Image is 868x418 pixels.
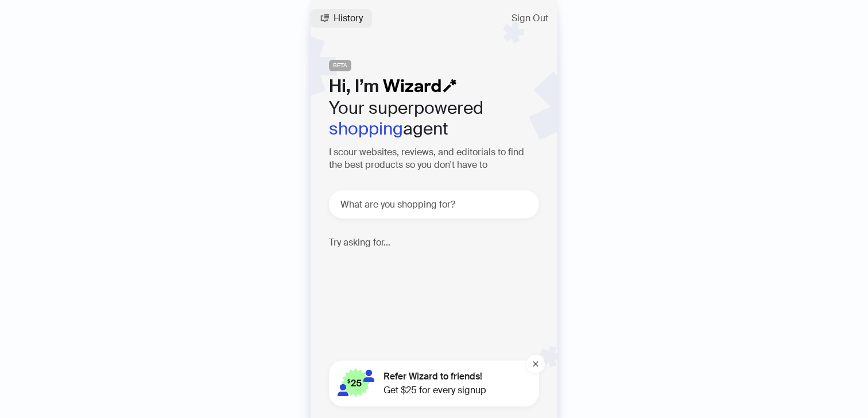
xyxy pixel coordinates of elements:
[383,370,486,384] span: Refer Wizard to friends!
[383,384,486,397] span: Get $25 for every signup
[329,75,379,97] span: Hi, I’m
[338,257,539,292] div: Find me a wireless mouse for gaming 🎮
[329,146,539,172] h3: I scour websites, reviews, and editorials to find the best products so you don't have to
[329,60,351,71] span: BETA
[329,117,403,140] em: shopping
[329,237,539,248] h4: Try asking for...
[334,14,363,23] span: History
[502,9,557,28] button: Sign Out
[511,14,548,23] span: Sign Out
[329,98,539,139] h2: Your superpowered agent
[329,361,539,407] button: Refer Wizard to friends!Get $25 for every signup
[311,9,372,28] button: History
[532,361,539,367] span: close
